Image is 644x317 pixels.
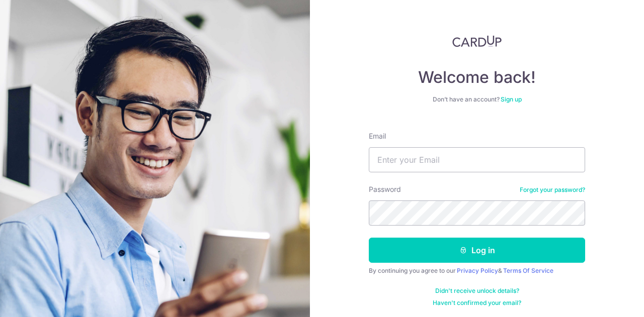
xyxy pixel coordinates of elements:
div: Don’t have an account? [369,95,585,103]
a: Sign up [501,95,522,103]
label: Password [369,184,401,194]
input: Enter your Email [369,147,585,172]
div: By continuing you agree to our & [369,267,585,275]
a: Privacy Policy [457,267,498,274]
label: Email [369,131,386,141]
img: CardUp Logo [452,35,502,47]
a: Didn't receive unlock details? [435,287,519,295]
a: Terms Of Service [503,267,553,274]
h4: Welcome back! [369,67,585,87]
a: Haven't confirmed your email? [433,299,521,307]
button: Log in [369,238,585,263]
a: Forgot your password? [520,186,585,194]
